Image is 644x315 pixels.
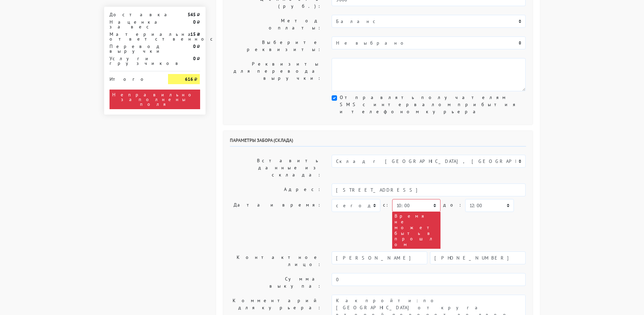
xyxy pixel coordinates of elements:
strong: 616 [185,76,193,82]
label: Адрес: [225,184,327,196]
label: Метод оплаты: [225,15,327,34]
div: Время не может быть в прошлом [392,212,440,249]
label: Выберите реквизиты: [225,37,327,55]
label: c: [383,199,389,211]
div: Наценка за вес [104,20,163,29]
input: Имя [332,251,427,264]
strong: 0 [193,19,196,25]
input: Телефон [430,251,526,264]
label: Контактное лицо: [225,251,327,270]
label: Дата и время: [225,199,327,249]
div: Итого [110,74,158,81]
strong: 0 [193,55,196,62]
div: Услуги грузчиков [104,56,163,66]
label: Отправлять получателям SMS с интервалом прибытия и телефоном курьера [340,94,526,115]
strong: 545 [188,11,196,18]
div: Неправильно заполнены поля [110,90,200,109]
div: Материальная ответственность [104,32,163,41]
label: Вставить данные из склада: [225,155,327,181]
strong: 15 [190,31,196,37]
label: Реквизиты для перевода выручки: [225,58,327,91]
h6: Параметры забора (склада) [230,138,526,147]
strong: 0 [193,43,196,49]
div: Перевод выручки [104,44,163,53]
label: Сумма выкупа: [225,273,327,292]
div: Доставка [104,12,163,17]
label: до: [443,199,462,211]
